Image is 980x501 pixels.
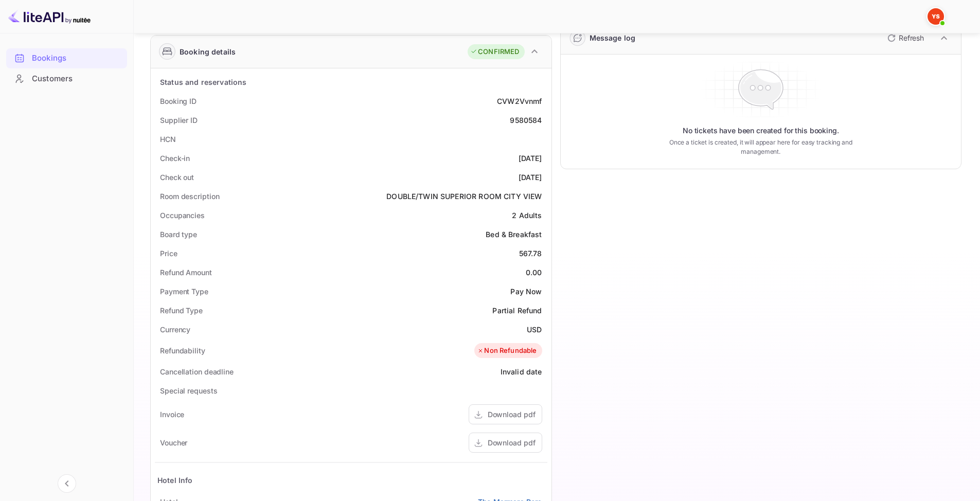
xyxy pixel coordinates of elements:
p: Refresh [899,32,924,43]
div: DOUBLE/TWIN SUPERIOR ROOM CITY VIEW [386,191,542,202]
div: [DATE] [519,172,542,183]
div: Download pdf [488,409,536,420]
div: USD [527,324,542,335]
div: Message log [590,32,636,43]
div: Hotel Info [157,475,193,486]
div: Check-in [160,153,190,164]
div: Invalid date [501,366,542,377]
div: Invoice [160,409,184,420]
div: Cancellation deadline [160,366,234,377]
div: Refund Type [160,305,203,316]
div: Partial Refund [492,305,542,316]
div: Bed & Breakfast [486,229,542,240]
div: Booking ID [160,96,197,106]
div: Refund Amount [160,267,212,278]
div: Status and reservations [160,77,246,87]
button: Collapse navigation [58,474,76,493]
div: Booking details [180,46,236,57]
div: CONFIRMED [470,47,519,57]
div: Room description [160,191,219,202]
div: Bookings [6,48,127,68]
div: Payment Type [160,286,208,297]
div: Customers [32,73,122,85]
a: Customers [6,69,127,88]
div: Non Refundable [477,346,537,356]
div: Occupancies [160,210,205,221]
div: 0.00 [526,267,542,278]
div: Check out [160,172,194,183]
div: Customers [6,69,127,89]
p: Once a ticket is created, it will appear here for easy tracking and management. [653,138,868,156]
div: CVW2Vvnmf [497,96,542,106]
div: Bookings [32,52,122,64]
div: 567.78 [519,248,542,259]
button: Refresh [881,30,928,46]
p: No tickets have been created for this booking. [683,126,839,136]
div: Currency [160,324,190,335]
div: [DATE] [519,153,542,164]
a: Bookings [6,48,127,67]
img: LiteAPI logo [8,8,91,25]
div: Refundability [160,345,205,356]
div: Board type [160,229,197,240]
div: Special requests [160,385,217,396]
div: Download pdf [488,437,536,448]
div: Supplier ID [160,115,198,126]
div: Voucher [160,437,187,448]
img: Yandex Support [928,8,944,25]
div: Pay Now [510,286,542,297]
div: HCN [160,134,176,145]
div: Price [160,248,177,259]
div: 2 Adults [512,210,542,221]
div: 9580584 [510,115,542,126]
